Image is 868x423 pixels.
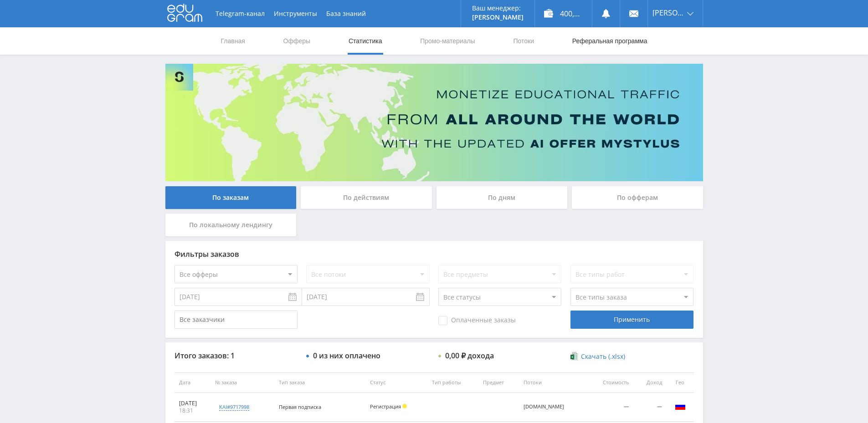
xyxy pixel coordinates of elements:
span: Скачать (.xlsx) [581,353,625,360]
th: Потоки [519,372,586,393]
div: По заказам [165,186,297,209]
td: — [633,393,667,422]
th: Стоимость [586,372,633,393]
p: Ваш менеджер: [472,5,524,12]
span: Оплаченные заказы [438,316,516,325]
a: Скачать (.xlsx) [570,352,625,361]
img: rus.png [675,401,686,412]
a: Статистика [348,27,383,55]
div: По локальному лендингу [165,214,297,236]
img: Banner [165,64,703,181]
div: По дням [437,186,568,209]
a: Потоки [512,27,535,55]
a: Главная [220,27,246,55]
p: [PERSON_NAME] [472,14,524,21]
th: Дата [175,372,211,393]
a: Реферальная программа [571,27,648,55]
th: Доход [633,372,667,393]
div: 18:31 [179,407,206,414]
img: xlsx [570,352,578,361]
th: Статус [365,372,427,393]
input: Все заказчики [175,311,298,329]
span: Холд [402,404,407,408]
th: Тип заказа [274,372,365,393]
div: 0,00 ₽ дохода [445,352,494,360]
div: 0 из них оплачено [313,352,380,360]
div: [DATE] [179,400,206,407]
div: По офферам [572,186,703,209]
span: Первая подписка [279,403,321,410]
th: Тип работы [427,372,478,393]
span: [PERSON_NAME] [652,9,684,16]
td: — [586,393,633,422]
a: Промо-материалы [419,27,476,55]
th: Предмет [478,372,519,393]
a: Офферы [282,27,312,55]
div: Итого заказов: 1 [175,352,298,360]
div: Фильтры заказов [175,250,694,258]
th: № заказа [211,372,274,393]
span: Регистрация [370,403,401,410]
div: kai#9717998 [219,403,249,411]
th: Гео [667,372,694,393]
div: Применить [570,311,693,329]
div: 1earn.ru [524,404,565,410]
div: По действиям [301,186,432,209]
